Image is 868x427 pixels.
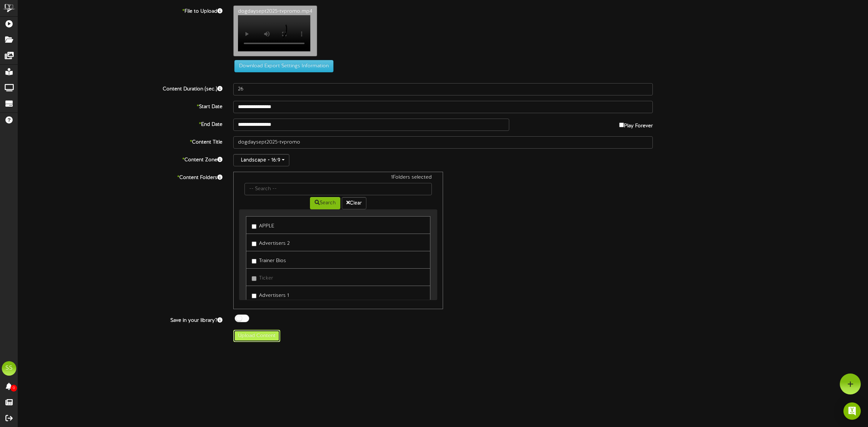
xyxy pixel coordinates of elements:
[13,136,228,146] label: Content Title
[342,197,366,209] button: Clear
[252,276,256,281] input: Ticker
[259,276,273,281] span: Ticker
[13,5,228,15] label: File to Upload
[234,60,333,72] button: Download Export Settings Information
[252,290,289,299] label: Advertisers 1
[233,154,289,166] button: Landscape - 16:9
[13,119,228,128] label: End Date
[252,259,256,264] input: Trainer Bios
[13,101,228,111] label: Start Date
[252,238,290,247] label: Advertisers 2
[310,197,340,209] button: Search
[252,242,256,246] input: Advertisers 2
[252,224,256,229] input: APPLE
[244,183,432,195] input: -- Search --
[13,83,228,93] label: Content Duration (sec.)
[13,154,228,164] label: Content Zone
[252,255,286,265] label: Trainer Bios
[252,220,274,230] label: APPLE
[233,136,653,149] input: Title of this Content
[2,361,16,376] div: SS
[233,330,280,342] button: Upload Content
[13,315,228,324] label: Save in your library?
[13,172,228,182] label: Content Folders
[843,402,861,420] div: Open Intercom Messenger
[239,174,437,183] div: 1 Folders selected
[10,385,17,392] span: 0
[619,119,653,130] label: Play Forever
[619,123,624,127] input: Play Forever
[231,63,333,69] a: Download Export Settings Information
[238,15,310,51] video: Your browser does not support HTML5 video.
[252,294,256,298] input: Advertisers 1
